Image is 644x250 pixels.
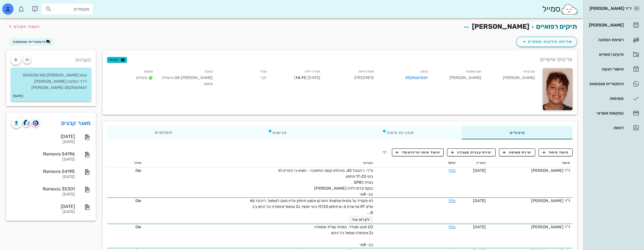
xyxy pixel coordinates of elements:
[542,3,579,15] div: סמייל
[305,70,320,73] small: תאריך לידה
[23,119,31,127] button: cliniview logo
[588,126,624,130] div: דוחות
[490,198,570,204] div: ד"ר [PERSON_NAME]
[588,38,624,42] div: רשימת המתנה
[451,150,492,155] span: יצירת עבודת מעבדה
[107,57,127,63] button: תגיות
[462,126,573,139] div: טיפולים
[144,159,375,168] th: הערות
[61,119,91,128] a: מאגר קבצים
[11,169,75,174] div: Romexis 54195
[543,150,569,155] span: תיעוד טיפול
[586,121,642,135] a: דוחות
[217,67,271,91] div: זכר
[586,92,642,105] a: משימות
[586,48,642,61] a: תיקים רפואיים
[135,168,141,173] span: 0₪
[278,168,373,197] span: ע"ר- רהבונד 45, בא ללא קשת תחתונה - הוציא כי הפריע לו! ניטי 17-25 תחתון נטייה לOPB בוקס קדמי לילה...
[560,4,579,15] img: SmileCloud logo
[458,159,488,168] th: תאריך
[540,55,573,64] span: פרטים אישיים
[447,148,495,156] button: יצירת עבודת מעבדה
[17,5,20,8] span: תג
[23,120,30,126] img: cliniview logo
[174,75,175,80] span: ,
[205,70,213,73] small: כתובת
[136,75,147,80] span: פעילים
[392,148,444,156] button: תיעוד מיפוי פריודונטלי
[11,175,75,179] div: [DATE]
[11,186,75,192] div: Romexis 35301
[220,126,334,139] div: פגישות
[352,218,370,222] span: לקרוא עוד
[11,204,75,209] div: [DATE]
[588,67,624,71] div: אישורי הגעה
[32,119,40,127] button: romexis logo
[349,216,373,223] button: לקרוא עוד
[11,134,75,139] div: [DATE]
[473,198,486,203] span: [DATE]
[375,159,458,168] th: טיפול
[162,75,213,86] span: הרצליה פיתוח
[588,111,624,115] div: עסקאות אשראי
[586,106,642,120] a: עסקאות אשראי
[586,62,642,76] a: אישורי הגעה
[334,126,462,139] div: תוכניות טיפול
[135,225,141,229] span: 0₪
[174,75,213,80] span: [PERSON_NAME] 58
[473,168,486,173] span: [DATE]
[488,159,573,168] th: תיעוד
[107,159,144,168] th: מחיר
[135,198,141,203] span: 0₪
[11,157,75,162] div: [DATE]
[521,38,572,45] span: שליחת הודעות וטפסים
[250,198,373,215] span: לא מקפיד על גומיות וצחצוח! היום קו אמצע תחתון עדיין מעט לשמאל. ריבונד 46 עליון RT שרשרת 6-6 תחתון...
[396,150,440,155] span: תיעוד מיפוי פריודונטלי
[588,82,624,86] div: היסטוריית וואטסאפ
[11,210,75,214] div: [DATE]
[536,23,577,30] a: תיקים רפואיים
[314,225,373,247] span: OJ מעט מוגדל , וסטית קא"ת שמאלה ג2 אימפלה שמאל כל הזמן בב- 8ש'
[448,198,456,203] a: כללי
[359,70,374,73] small: תעודת זהות
[486,67,539,91] div: [PERSON_NAME]
[588,52,624,57] div: תיקים רפואיים
[110,57,124,62] span: תגיות
[539,148,573,156] button: תיעוד טיפול
[586,18,642,32] a: [PERSON_NAME]
[432,67,486,91] div: [PERSON_NAME]
[586,33,642,47] a: רשימת המתנה
[586,77,642,91] a: היסטוריית וואטסאפ
[10,38,54,46] button: היסטוריית וואטסאפ
[13,40,46,44] span: היסטוריית וואטסאפ
[7,21,40,32] button: לעמוד הקודם
[523,70,535,73] small: שם פרטי
[13,93,23,99] small: [DATE]
[14,24,40,29] span: לעמוד הקודם
[588,96,624,101] div: משימות
[11,140,75,144] div: [DATE]
[472,23,529,30] span: [PERSON_NAME]
[588,23,624,27] div: [PERSON_NAME]
[33,120,38,126] img: romexis logo
[144,70,153,73] small: סטטוס
[503,150,532,155] span: יצירת משימה
[354,75,374,80] span: 219229812
[296,75,305,80] strong: 14.11
[420,70,428,73] small: טלפון
[448,168,456,173] a: כללי
[448,225,456,229] a: כללי
[11,192,75,197] div: [DATE]
[589,6,632,11] span: ד״ר [PERSON_NAME]
[516,37,577,47] button: שליחת הודעות וטפסים
[466,70,481,73] small: שם משפחה
[15,72,87,91] p: אמא [PERSON_NAME] 0545336160 דרך המלצה [PERSON_NAME] 0524661661 [PERSON_NAME]
[6,50,96,67] div: הערות
[490,224,570,230] div: ד"ר [PERSON_NAME]
[260,70,266,73] small: מגדר
[11,151,75,157] div: Romexis 54196
[405,75,428,81] a: 0524661661
[490,168,570,174] div: ד"ר [PERSON_NAME]
[294,75,320,80] span: [DATE] ( )
[499,148,535,156] button: יצירת משימה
